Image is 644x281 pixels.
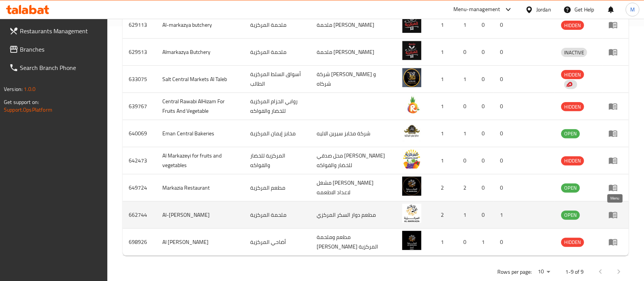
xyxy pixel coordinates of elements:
[156,229,244,256] td: Al [PERSON_NAME]
[402,177,421,196] img: Markazia Restaurant
[630,5,635,14] span: M
[561,48,587,57] span: INACTIVE
[3,40,108,58] a: Branches
[457,93,476,120] td: 0
[561,129,580,138] span: OPEN
[561,156,584,166] div: HIDDEN
[123,39,156,66] td: 629513
[494,174,512,201] td: 0
[565,267,584,277] p: 1-9 of 9
[123,201,156,229] td: 662744
[497,267,532,277] p: Rows per page:
[536,5,551,14] div: Jordan
[430,66,457,93] td: 1
[430,147,457,174] td: 1
[608,20,623,29] div: Menu
[4,84,23,94] span: Version:
[156,39,244,66] td: Almarkazya Butchery
[453,5,500,14] div: Menu-management
[3,22,108,40] a: Restaurants Management
[20,45,102,54] span: Branches
[561,211,580,220] div: OPEN
[244,201,311,229] td: ملحمة المركزية
[476,147,494,174] td: 0
[476,93,494,120] td: 0
[244,174,311,201] td: مطعم المركزية
[561,102,584,111] div: HIDDEN
[123,11,156,39] td: 629113
[123,93,156,120] td: 639767
[561,184,580,192] span: OPEN
[311,174,396,201] td: مشغل [PERSON_NAME] لاعداد الاطعمه
[561,70,584,79] div: HIDDEN
[123,66,156,93] td: 633075
[402,41,421,60] img: Almarkazya Butchery
[311,120,396,147] td: شركة مخابز سيرين الاليه
[156,201,244,229] td: Al-[PERSON_NAME]
[608,47,623,57] div: Menu
[457,147,476,174] td: 0
[123,174,156,201] td: 649724
[457,11,476,39] td: 1
[564,80,577,89] div: Indicates that the vendor menu management has been moved to DH Catalog service
[476,66,494,93] td: 0
[476,39,494,66] td: 0
[494,93,512,120] td: 0
[311,229,396,256] td: مطعم وملحمة [PERSON_NAME] المركزية
[244,39,311,66] td: ملحمة المركزية
[244,93,311,120] td: روابي الحزام المركزية للخضار والفواكه
[24,84,36,94] span: 1.0.0
[476,11,494,39] td: 0
[244,147,311,174] td: المركزية للخضار والفواكه
[244,229,311,256] td: أضاحي المركزية
[156,11,244,39] td: Al-markazya butchery
[123,120,156,147] td: 640069
[4,97,39,107] span: Get support on:
[20,63,102,72] span: Search Branch Phone
[561,21,584,30] span: HIDDEN
[123,147,156,174] td: 642473
[156,174,244,201] td: Markazia Restaurant
[430,120,457,147] td: 1
[430,201,457,229] td: 2
[457,66,476,93] td: 1
[561,70,584,79] span: HIDDEN
[566,81,573,88] img: delivery hero logo
[457,174,476,201] td: 2
[402,149,421,169] img: Al Markazeyi for fruits and vegetables
[608,237,623,247] div: Menu
[402,231,421,250] img: Al Markazia Adahi
[311,39,396,66] td: ملحمة [PERSON_NAME]
[608,102,623,111] div: Menu
[430,11,457,39] td: 1
[457,39,476,66] td: 0
[156,66,244,93] td: Salt Central Markets Al Taleb
[402,204,421,223] img: Al-Markazia butchery
[4,105,52,115] a: Support.OpsPlatform
[494,66,512,93] td: 0
[156,93,244,120] td: Central Rawabi AlHizam For Fruits And Vegetable
[494,147,512,174] td: 0
[561,102,584,111] span: HIDDEN
[561,156,584,165] span: HIDDEN
[561,48,587,57] div: INACTIVE
[244,120,311,147] td: مخابز إيمان المركزية
[561,21,584,30] div: HIDDEN
[311,201,396,229] td: مطعم دوار السكر المركزي
[608,129,623,138] div: Menu
[457,201,476,229] td: 1
[561,238,584,247] div: HIDDEN
[494,229,512,256] td: 0
[244,66,311,93] td: أسواق السلط المركزية الطالب
[430,229,457,256] td: 1
[476,229,494,256] td: 1
[402,95,421,114] img: Central Rawabi AlHizam For Fruits And Vegetable
[402,68,421,87] img: Salt Central Markets Al Taleb
[457,229,476,256] td: 0
[156,120,244,147] td: Eman Central Bakeries
[311,11,396,39] td: ملحمة [PERSON_NAME]
[476,174,494,201] td: 0
[156,147,244,174] td: Al Markazeyi for fruits and vegetables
